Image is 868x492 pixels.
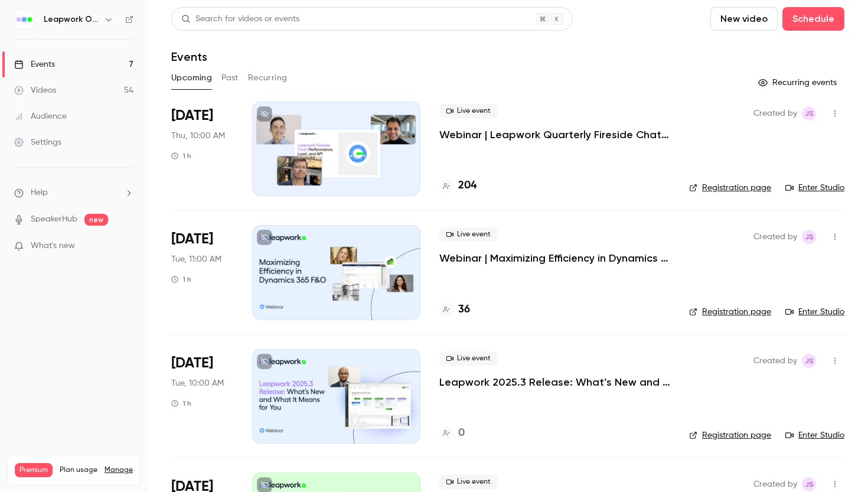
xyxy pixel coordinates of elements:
[14,110,67,122] div: Audience
[439,302,470,318] a: 36
[171,275,191,284] div: 1 h
[802,477,816,491] span: Jaynesh Singh
[710,7,778,31] button: New video
[15,463,53,477] span: Premium
[171,354,213,373] span: [DATE]
[689,429,771,441] a: Registration page
[171,253,221,265] span: Tue, 11:00 AM
[44,14,99,25] h6: Leapwork Online Event
[171,399,191,408] div: 1 h
[458,178,477,194] h4: 204
[14,187,133,199] li: help-dropdown-opener
[15,10,34,29] img: Leapwork Online Event
[171,151,191,161] div: 1 h
[31,240,75,252] span: What's new
[802,354,816,368] span: Jaynesh Singh
[171,69,212,87] button: Upcoming
[221,69,239,87] button: Past
[439,104,498,118] span: Live event
[439,351,498,366] span: Live event
[689,182,771,194] a: Registration page
[31,213,77,226] a: SpeakerHub
[171,230,213,249] span: [DATE]
[805,106,814,120] span: JS
[782,7,844,31] button: Schedule
[171,377,224,389] span: Tue, 10:00 AM
[439,375,670,389] a: Leapwork 2025.3 Release: What’s New and What It Means for You
[171,130,225,142] span: Thu, 10:00 AM
[439,251,670,265] a: Webinar | Maximizing Efficiency in Dynamics 365 | Q3 2025
[439,425,465,441] a: 0
[84,214,108,226] span: new
[60,465,97,475] span: Plan usage
[753,106,797,120] span: Created by
[439,178,477,194] a: 204
[31,187,48,199] span: Help
[785,306,844,318] a: Enter Studio
[458,425,465,441] h4: 0
[14,58,55,70] div: Events
[805,477,814,491] span: JS
[458,302,470,318] h4: 36
[181,13,299,25] div: Search for videos or events
[753,73,844,92] button: Recurring events
[439,475,498,489] span: Live event
[119,241,133,252] iframe: Noticeable Trigger
[439,128,670,142] a: Webinar | Leapwork Quarterly Fireside Chat | Q3 2025
[105,465,133,475] a: Manage
[785,182,844,194] a: Enter Studio
[171,225,233,320] div: Sep 30 Tue, 11:00 AM (America/New York)
[439,227,498,242] span: Live event
[802,106,816,120] span: Jaynesh Singh
[805,354,814,368] span: JS
[171,102,233,196] div: Sep 25 Thu, 10:00 AM (America/New York)
[14,84,56,96] div: Videos
[171,106,213,125] span: [DATE]
[14,136,61,148] div: Settings
[248,69,288,87] button: Recurring
[753,230,797,244] span: Created by
[785,429,844,441] a: Enter Studio
[805,230,814,244] span: JS
[171,50,207,64] h1: Events
[753,477,797,491] span: Created by
[171,349,233,444] div: Oct 28 Tue, 10:00 AM (America/New York)
[689,306,771,318] a: Registration page
[802,230,816,244] span: Jaynesh Singh
[753,354,797,368] span: Created by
